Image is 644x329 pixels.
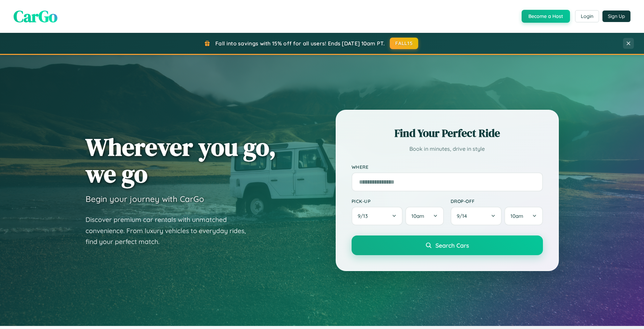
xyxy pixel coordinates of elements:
span: 9 / 13 [358,213,371,219]
label: Where [352,164,543,170]
button: Login [575,10,599,22]
p: Discover premium car rentals with unmatched convenience. From luxury vehicles to everyday rides, ... [86,214,255,247]
button: Sign Up [602,11,630,22]
button: 9/13 [352,207,403,225]
span: 10am [510,213,523,219]
button: 10am [504,207,543,225]
button: Become a Host [522,10,570,23]
span: 10am [411,213,424,219]
span: 9 / 14 [457,213,470,219]
label: Drop-off [451,198,543,204]
button: 9/14 [451,207,502,225]
h1: Wherever you go, we go [86,133,276,187]
p: Book in minutes, drive in style [352,144,543,154]
h2: Find Your Perfect Ride [352,126,543,141]
span: Fall into savings with 15% off for all users! Ends [DATE] 10am PT. [215,40,385,47]
button: FALL15 [390,38,418,49]
h3: Begin your journey with CarGo [86,194,204,204]
button: 10am [405,207,444,225]
span: CarGo [14,5,57,27]
button: Search Cars [352,235,543,255]
label: Pick-up [352,198,444,204]
span: Search Cars [435,242,469,249]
